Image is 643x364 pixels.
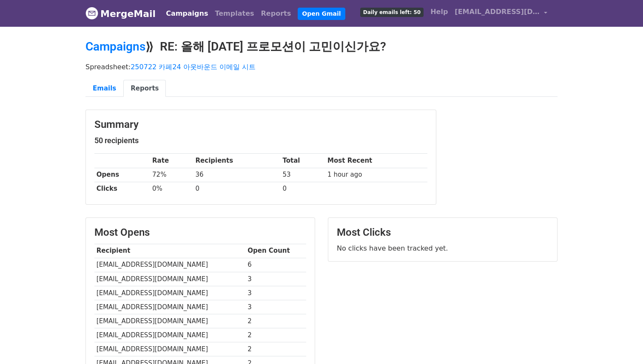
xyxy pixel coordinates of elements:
th: Clicks [94,182,150,196]
h2: ⟫ RE: 올해 [DATE] 프로모션이 고민이신가요? [85,40,558,54]
a: 250722 카페24 아웃바운드 이메일 시트 [131,63,256,71]
a: Open Gmail [298,8,345,20]
td: 3 [245,300,306,314]
td: 2 [245,342,306,356]
a: Reports [123,80,166,97]
a: Templates [211,5,257,22]
th: Total [281,154,326,168]
a: Emails [85,80,123,97]
td: 3 [245,272,306,286]
td: 2 [245,328,306,342]
a: Daily emails left: 50 [357,3,427,20]
h3: Most Opens [94,226,306,239]
th: Recipients [193,154,281,168]
h5: 50 recipients [94,136,427,145]
td: 0 [193,182,281,196]
p: No clicks have been tracked yet. [337,244,549,253]
td: [EMAIL_ADDRESS][DOMAIN_NAME] [94,286,245,300]
td: [EMAIL_ADDRESS][DOMAIN_NAME] [94,300,245,314]
td: [EMAIL_ADDRESS][DOMAIN_NAME] [94,328,245,342]
th: Recipient [94,244,245,258]
h3: Most Clicks [337,226,549,239]
img: MergeMail logo [85,7,98,20]
td: [EMAIL_ADDRESS][DOMAIN_NAME] [94,258,245,272]
a: Campaigns [85,40,145,54]
td: 2 [245,314,306,328]
a: MergeMail [85,5,156,23]
th: Open Count [245,244,306,258]
td: 72% [150,168,193,182]
td: 53 [281,168,326,182]
td: 36 [193,168,281,182]
td: [EMAIL_ADDRESS][DOMAIN_NAME] [94,272,245,286]
a: Campaigns [162,5,211,22]
td: 6 [245,258,306,272]
td: 0% [150,182,193,196]
th: Opens [94,168,150,182]
td: [EMAIL_ADDRESS][DOMAIN_NAME] [94,314,245,328]
a: Help [427,3,451,20]
th: Rate [150,154,193,168]
p: Spreadsheet: [85,62,558,71]
span: Daily emails left: 50 [360,8,424,17]
td: [EMAIL_ADDRESS][DOMAIN_NAME] [94,342,245,356]
td: 0 [281,182,326,196]
td: 1 hour ago [325,168,427,182]
span: [EMAIL_ADDRESS][DOMAIN_NAME] [455,7,540,17]
td: 3 [245,286,306,300]
a: [EMAIL_ADDRESS][DOMAIN_NAME] [451,3,551,23]
th: Most Recent [325,154,427,168]
h3: Summary [94,119,427,131]
a: Reports [258,5,295,22]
